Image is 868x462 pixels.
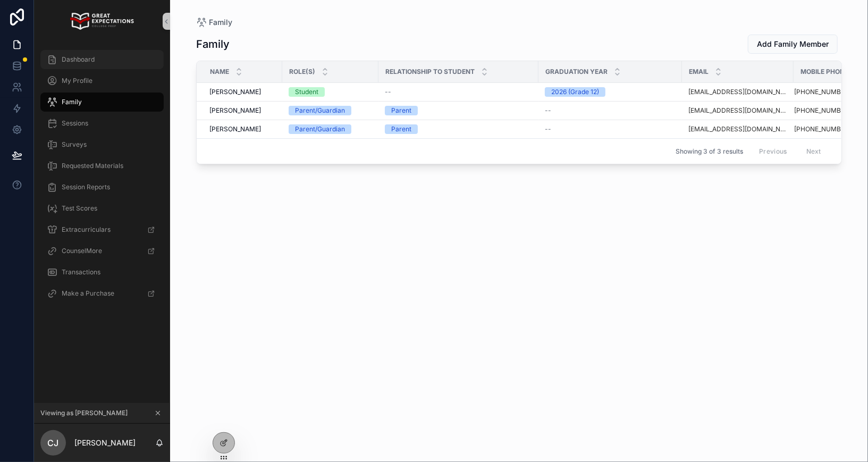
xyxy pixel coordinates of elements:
div: scrollable content [34,43,170,317]
span: Extracurriculars [62,225,111,234]
a: Transactions [40,263,164,282]
span: Name [210,68,229,76]
a: [EMAIL_ADDRESS][DOMAIN_NAME] [688,125,787,133]
span: -- [385,88,391,96]
span: CJ [48,436,59,449]
a: Student [289,87,372,97]
span: Email [689,68,709,76]
div: Parent [391,106,411,115]
a: Family [40,93,164,112]
a: [PHONE_NUMBER] [794,106,861,115]
span: CounselMore [62,247,102,255]
span: Requested Materials [62,162,123,170]
p: [PERSON_NAME] [74,438,136,448]
a: [PERSON_NAME] [209,88,276,96]
span: Sessions [62,119,88,128]
a: [EMAIL_ADDRESS][DOMAIN_NAME] [688,106,787,115]
a: Make a Purchase [40,284,164,303]
span: Add Family Member [757,39,829,49]
div: Parent/Guardian [295,106,345,115]
a: [EMAIL_ADDRESS][DOMAIN_NAME] [688,88,787,96]
a: Parent/Guardian [289,124,372,134]
a: CounselMore [40,241,164,261]
a: -- [545,125,676,133]
a: Test Scores [40,199,164,218]
span: Relationship to Student [385,68,475,76]
span: Showing 3 of 3 results [676,147,743,156]
a: Dashboard [40,50,164,69]
span: Test Scores [62,204,97,213]
img: App logo [70,13,133,30]
span: Session Reports [62,183,110,191]
a: [PHONE_NUMBER] [794,125,851,133]
span: -- [545,125,551,133]
a: [PHONE_NUMBER] [794,88,851,96]
a: My Profile [40,71,164,90]
a: [PHONE_NUMBER] [794,125,861,133]
a: Surveys [40,135,164,154]
a: Parent [385,106,532,115]
a: -- [385,88,532,96]
a: 2026 (Grade 12) [545,87,676,97]
a: Requested Materials [40,156,164,175]
a: Extracurriculars [40,220,164,239]
div: Student [295,87,318,97]
a: Sessions [40,114,164,133]
a: [PERSON_NAME] [209,106,276,115]
a: [PERSON_NAME] [209,125,276,133]
div: 2026 (Grade 12) [551,87,599,97]
span: Graduation Year [545,68,608,76]
span: Mobile Phone [800,68,848,76]
span: [PERSON_NAME] [209,88,261,96]
span: [PERSON_NAME] [209,125,261,133]
span: [PERSON_NAME] [209,106,261,115]
a: Family [196,17,232,28]
a: Session Reports [40,178,164,197]
span: Dashboard [62,55,95,64]
a: Parent [385,124,532,134]
div: Parent [391,124,411,134]
a: [PHONE_NUMBER] [794,88,861,96]
span: Viewing as [PERSON_NAME] [40,409,128,417]
span: -- [545,106,551,115]
h1: Family [196,37,230,52]
span: Family [62,98,82,106]
div: Parent/Guardian [295,124,345,134]
span: Role(s) [289,68,315,76]
span: My Profile [62,77,92,85]
a: [PHONE_NUMBER] [794,106,851,115]
a: Parent/Guardian [289,106,372,115]
span: Transactions [62,268,100,276]
span: Make a Purchase [62,289,114,298]
span: Surveys [62,140,87,149]
a: -- [545,106,676,115]
span: Family [209,17,232,28]
button: Add Family Member [748,35,838,54]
